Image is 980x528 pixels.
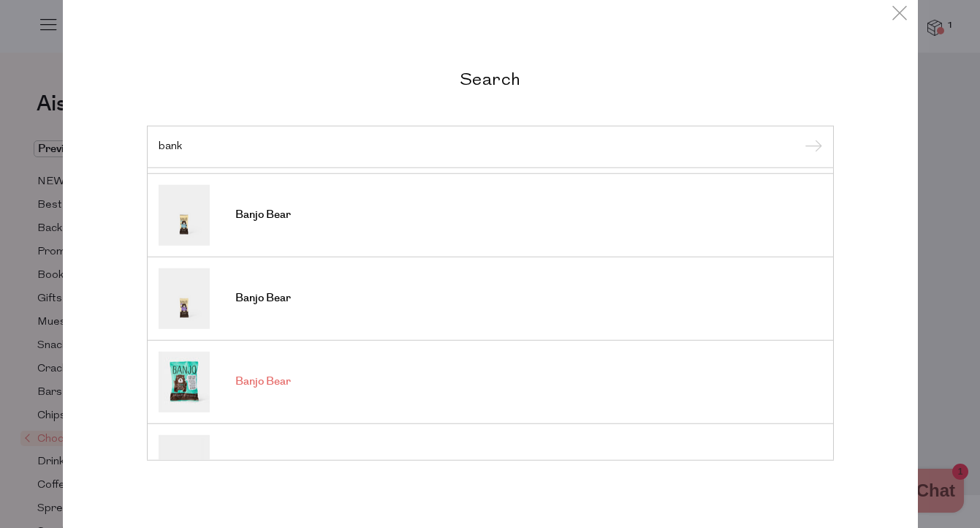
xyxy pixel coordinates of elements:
[159,351,822,412] a: Banjo Bear
[147,68,834,89] h2: Search
[235,208,291,222] span: Banjo Bear
[159,434,210,495] img: Banjo Bear
[159,268,210,328] img: Banjo Bear
[159,351,210,412] img: Banjo Bear
[235,374,291,389] span: Banjo Bear
[159,141,822,152] input: Search
[235,291,291,306] span: Banjo Bear
[235,458,291,472] span: Banjo Bear
[159,434,822,495] a: Banjo Bear
[159,184,210,245] img: Banjo Bear
[159,184,822,245] a: Banjo Bear
[159,268,822,328] a: Banjo Bear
